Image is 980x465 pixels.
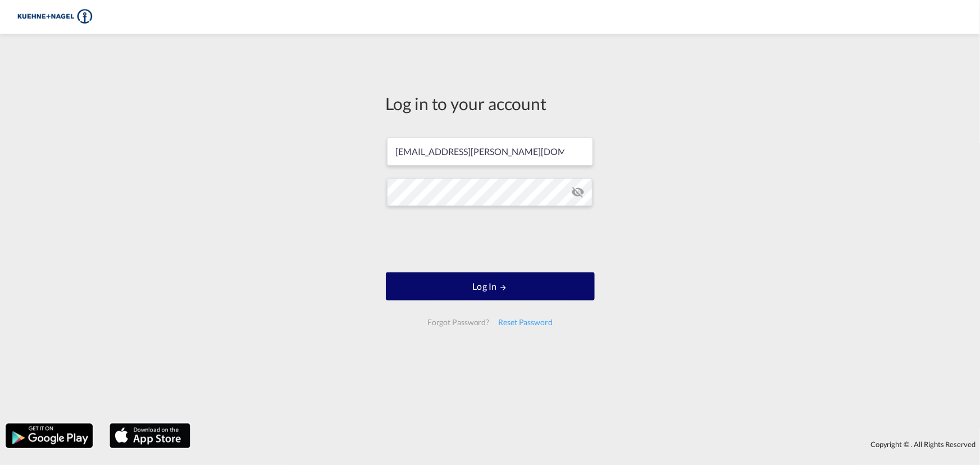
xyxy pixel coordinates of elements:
[423,312,494,332] div: Forgot Password?
[196,435,980,454] div: Copyright © . All Rights Reserved
[387,138,593,166] input: Enter email/phone number
[571,185,585,199] md-icon: icon-eye-off
[494,312,557,332] div: Reset Password
[386,92,595,115] div: Log in to your account
[405,217,576,261] iframe: reCAPTCHA
[108,422,192,449] img: apple.png
[386,272,595,300] button: LOGIN
[17,4,93,30] img: 36441310f41511efafde313da40ec4a4.png
[4,422,94,449] img: google.png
